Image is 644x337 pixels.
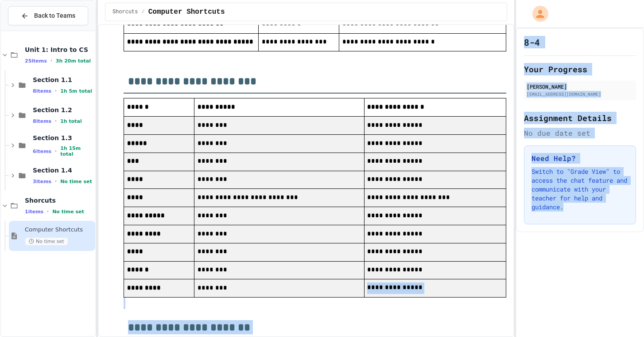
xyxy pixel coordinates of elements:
span: Section 1.4 [33,166,93,174]
span: Unit 1: Intro to CS [25,46,93,54]
span: • [55,118,57,125]
h3: Need Help? [531,153,628,164]
span: Section 1.2 [33,106,93,114]
span: 3h 20m total [56,58,91,64]
span: • [55,178,57,185]
span: 8 items [33,118,51,124]
div: [PERSON_NAME] [527,82,633,90]
span: Section 1.3 [33,134,93,142]
span: Section 1.1 [33,76,93,84]
h2: Your Progress [524,63,636,75]
div: My Account [523,4,551,24]
span: No time set [52,209,84,215]
span: Computer Shortcuts [25,226,93,234]
span: Shorcuts [113,8,138,16]
span: 3 items [33,179,51,184]
span: • [55,87,57,94]
span: • [50,57,52,64]
span: Computer Shortcuts [148,7,225,17]
span: 8 items [33,88,51,94]
span: 1 items [25,209,43,215]
span: Back to Teams [34,11,75,20]
p: Switch to "Grade View" to access the chat feature and communicate with your teacher for help and ... [531,167,628,212]
span: No time set [60,179,92,184]
span: 1h total [60,118,82,124]
span: No time set [25,237,68,246]
div: No due date set [524,128,636,138]
span: • [55,148,57,155]
h1: 8-4 [524,36,540,48]
h2: Assignment Details [524,112,636,124]
span: 6 items [33,149,51,154]
span: 1h 15m total [60,145,93,157]
span: 25 items [25,58,47,64]
span: 1h 5m total [60,88,92,94]
div: [EMAIL_ADDRESS][DOMAIN_NAME] [527,91,633,98]
span: / [142,8,145,16]
span: • [47,208,49,215]
button: Back to Teams [8,6,88,25]
span: Shorcuts [25,196,93,204]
